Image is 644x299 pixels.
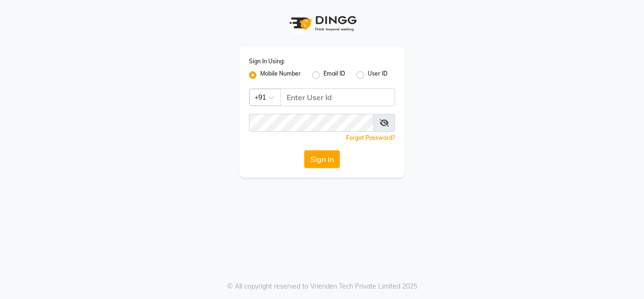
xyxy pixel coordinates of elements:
input: Username [249,114,374,132]
label: Mobile Number [260,69,301,81]
label: Sign In Using: [249,57,285,66]
button: Sign In [304,150,340,168]
label: User ID [368,69,388,81]
input: Username [281,88,395,106]
label: Email ID [323,69,345,81]
a: Forgot Password? [346,134,395,141]
img: logo1.svg [284,9,360,37]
